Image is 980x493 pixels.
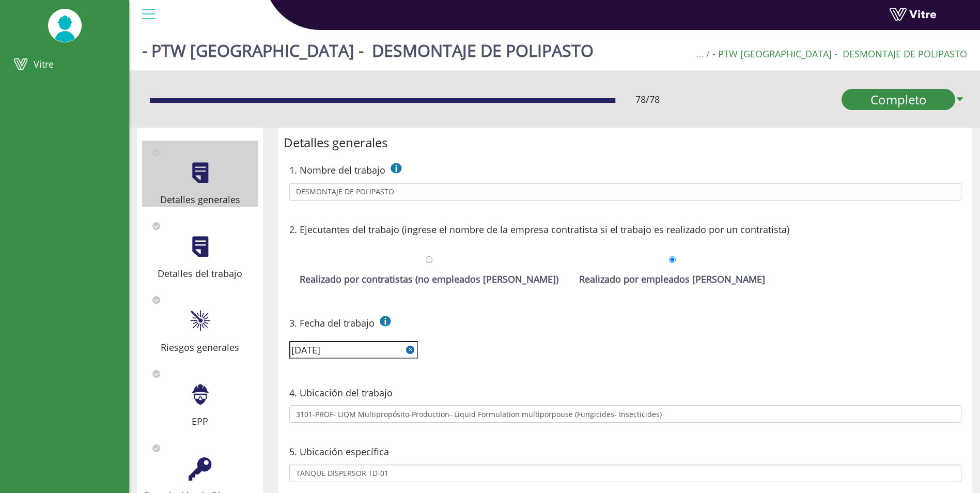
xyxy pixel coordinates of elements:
[289,222,789,237] span: 2. Ejecutantes del trabajo (ingrese el nombre de la empresa contratista si el trabajo es realizad...
[142,192,258,207] div: Detalles generales
[289,444,389,459] span: 5. Ubicación específica
[48,9,82,42] img: UserPic.png
[142,414,258,428] div: EPP
[955,89,965,110] span: caret-down
[289,386,393,400] span: 4. Ubicación del trabajo
[142,340,258,355] div: Riesgos generales
[289,316,375,330] span: 3. Fecha del trabajo
[34,58,54,70] span: Vitre
[300,272,558,286] div: Realizado por contratistas (no empleados [PERSON_NAME])
[579,272,765,286] div: Realizado por empleados [PERSON_NAME]
[635,92,660,106] span: 78 / 78
[842,89,955,110] a: Completo
[704,47,967,61] li: - PTW [GEOGRAPHIC_DATA] - DESMONTAJE DE POLIPASTO
[142,26,594,70] h1: - PTW [GEOGRAPHIC_DATA] - DESMONTAJE DE POLIPASTO
[696,48,704,60] span: ...
[289,163,385,177] span: 1. Nombre del trabajo
[284,133,967,152] div: Detalles generales
[142,266,258,281] div: Detalles del trabajo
